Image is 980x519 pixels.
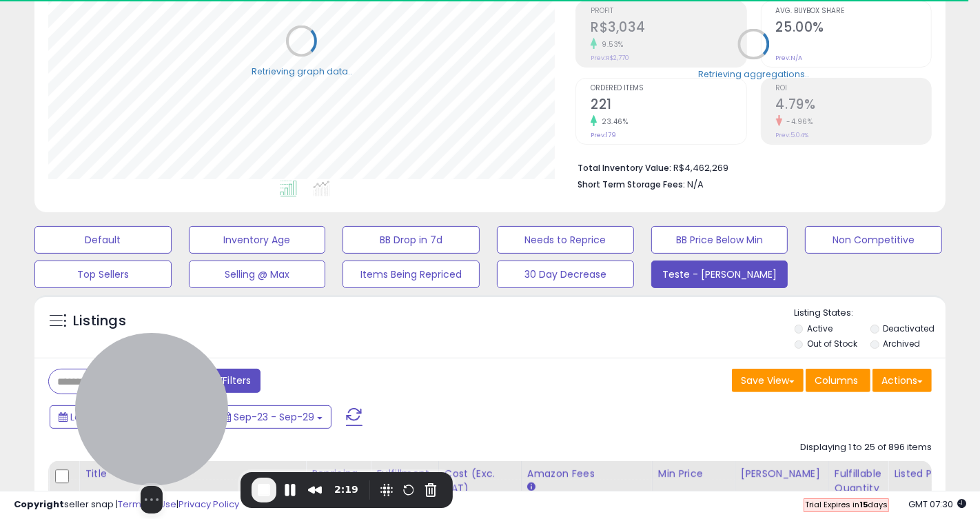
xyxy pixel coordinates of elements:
[70,410,125,424] span: Last 7 Days
[883,338,920,349] label: Archived
[189,226,326,254] button: Inventory Age
[872,369,932,392] button: Actions
[859,499,868,510] b: 15
[445,467,515,496] div: Cost (Exc. VAT)
[835,467,882,496] div: Fulfillable Quantity
[807,323,833,334] label: Active
[343,261,480,288] button: Items Being Repriced
[805,226,942,254] button: Non Competitive
[343,226,480,254] button: BB Drop in 7d
[883,323,935,334] label: Deactivated
[806,369,870,392] button: Columns
[651,261,788,288] button: Teste - [PERSON_NAME]
[14,498,64,511] strong: Copyright
[312,467,365,481] div: Repricing
[213,405,331,429] button: Sep-23 - Sep-29
[805,499,888,510] span: Trial Expires in days
[527,467,646,481] div: Amazon Fees
[497,261,634,288] button: 30 Day Decrease
[252,65,352,77] div: Retrieving graph data..
[34,226,172,254] button: Default
[651,226,788,254] button: BB Price Below Min
[732,369,804,392] button: Save View
[698,68,809,80] div: Retrieving aggregations..
[85,467,300,481] div: Title
[14,498,239,511] div: seller snap | |
[908,498,966,511] span: 2025-10-7 07:30 GMT
[815,374,858,387] span: Columns
[497,226,634,254] button: Needs to Reprice
[795,307,946,320] p: Listing States:
[50,405,142,429] button: Last 7 Days
[73,312,126,331] h5: Listings
[206,369,260,393] button: Filters
[807,338,857,349] label: Out of Stock
[741,467,823,481] div: [PERSON_NAME]
[376,467,432,481] div: Fulfillment
[34,261,172,288] button: Top Sellers
[800,441,932,454] div: Displaying 1 to 25 of 896 items
[189,261,326,288] button: Selling @ Max
[234,410,314,424] span: Sep-23 - Sep-29
[658,467,729,481] div: Min Price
